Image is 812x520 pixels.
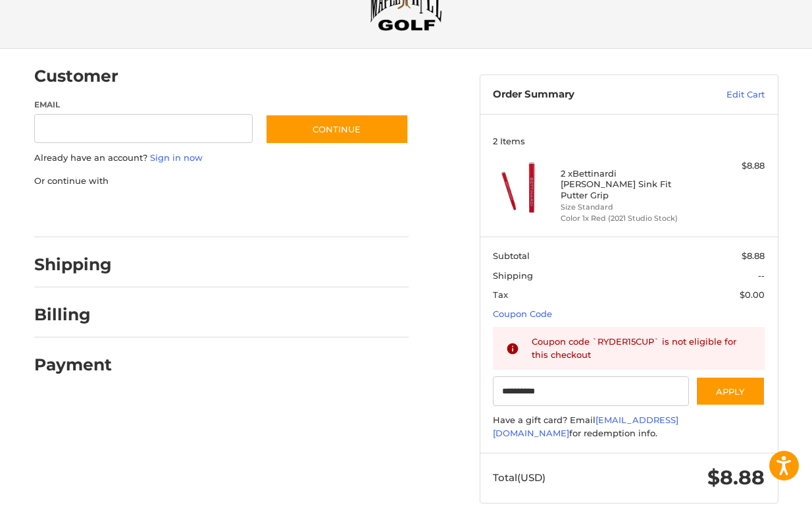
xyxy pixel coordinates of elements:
h3: Order Summary [493,88,678,101]
h2: Shipping [34,254,112,275]
a: Coupon Code [493,308,552,319]
label: Email [34,99,253,111]
span: -- [758,270,765,281]
div: Coupon code `RYDER15CUP` is not eligible for this checkout [532,335,751,361]
h3: 2 Items [493,136,765,146]
h2: Payment [34,355,112,375]
li: Color 1x Red (2021 Studio Stock) [561,213,694,224]
button: Continue [265,114,409,144]
div: $8.88 [697,159,765,173]
span: $0.00 [740,289,765,300]
h2: Billing [34,304,111,325]
span: Subtotal [493,250,530,261]
button: Apply [696,376,765,406]
p: Or continue with [34,175,409,188]
li: Size Standard [561,202,694,213]
span: Shipping [493,270,533,281]
span: Tax [493,289,508,300]
a: [EMAIL_ADDRESS][DOMAIN_NAME] [493,415,678,438]
p: Already have an account? [34,152,409,165]
a: Sign in now [150,152,203,163]
span: $8.88 [742,250,765,261]
span: $8.88 [707,465,765,490]
iframe: PayPal-venmo [253,200,351,224]
iframe: PayPal-paypal [30,200,128,224]
h4: 2 x Bettinardi [PERSON_NAME] Sink Fit Putter Grip [561,168,694,200]
input: Gift Certificate or Coupon Code [493,376,689,406]
span: Total (USD) [493,471,546,484]
h2: Customer [34,66,118,86]
a: Edit Cart [678,88,765,101]
iframe: PayPal-paylater [141,200,240,224]
div: Have a gift card? Email for redemption info. [493,414,765,440]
